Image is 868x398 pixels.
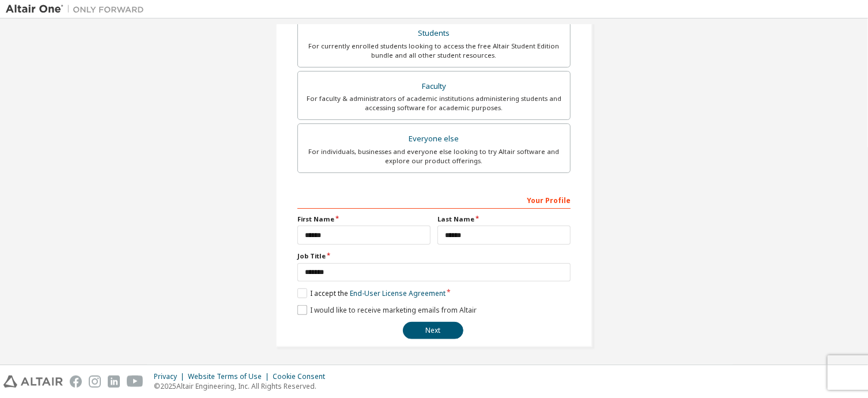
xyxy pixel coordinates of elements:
[350,288,446,298] a: End-User License Agreement
[305,25,563,42] div: Students
[297,305,477,315] label: I would like to receive marketing emails from Altair
[154,381,332,391] p: © 2025 Altair Engineering, Inc. All Rights Reserved.
[297,288,446,298] label: I accept the
[127,376,144,388] img: youtube.svg
[403,322,463,339] button: Next
[297,215,431,224] label: First Name
[297,190,571,209] div: Your Profile
[305,42,563,60] div: For currently enrolled students looking to access the free Altair Student Edition bundle and all ...
[154,372,188,381] div: Privacy
[273,372,332,381] div: Cookie Consent
[305,78,563,95] div: Faculty
[188,372,273,381] div: Website Terms of Use
[305,94,563,112] div: For faculty & administrators of academic institutions administering students and accessing softwa...
[89,376,101,388] img: instagram.svg
[6,3,150,15] img: Altair One
[3,376,63,388] img: altair_logo.svg
[437,215,571,224] label: Last Name
[305,147,563,166] div: For individuals, businesses and everyone else looking to try Altair software and explore our prod...
[108,376,120,388] img: linkedin.svg
[305,131,563,147] div: Everyone else
[297,251,571,261] label: Job Title
[70,376,82,388] img: facebook.svg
